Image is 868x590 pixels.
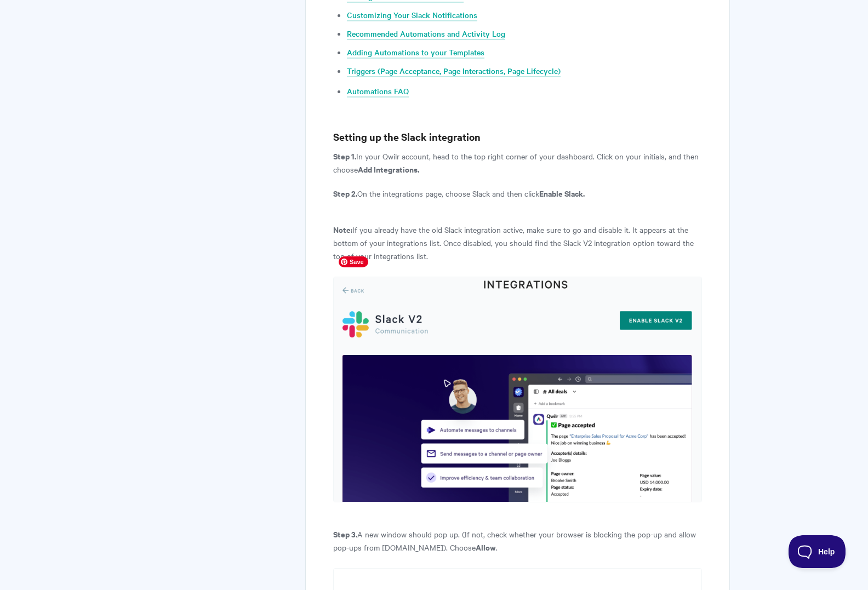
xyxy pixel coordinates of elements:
img: file-F74aGUk3EY.png [333,277,702,502]
a: Triggers (Page Acceptance, Page Interactions, Page Lifecycle) [347,65,561,77]
strong: Step 3. [333,528,357,540]
a: Automations FAQ [347,85,409,98]
p: In your Qwilr account, head to the top right corner of your dashboard. Click on your initials, an... [333,150,702,176]
p: If you already have the old Slack integration active, make sure to go and disable it. It appears ... [333,223,702,262]
p: On the integrations page, choose Slack and then click [333,187,702,200]
b: Note: [333,224,352,235]
strong: Enable Slack. [539,187,585,199]
a: Customizing Your Slack Notifications [347,9,477,21]
a: Recommended Automations and Activity Log [347,28,505,40]
iframe: Toggle Customer Support [789,535,846,568]
a: Adding Automations to your Templates [347,47,484,59]
span: Save [339,256,368,267]
strong: Step 2. [333,187,357,199]
strong: Add Integrations. [358,163,419,175]
b: Allow [476,541,496,553]
h3: Setting up the Slack integration [333,129,702,145]
strong: Step 1. [333,150,356,162]
p: A new window should pop up. (If not, check whether your browser is blocking the pop-up and allow ... [333,528,702,554]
